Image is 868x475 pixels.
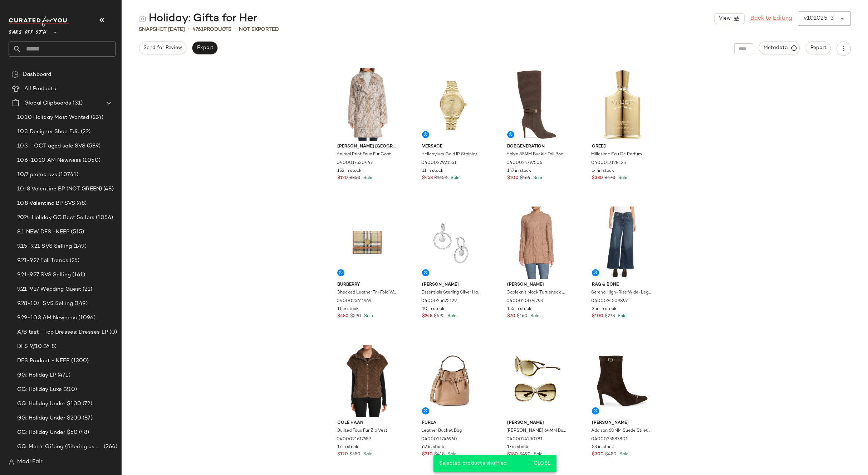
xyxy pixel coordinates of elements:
span: 0400025587801 [591,436,628,443]
span: GG: Holiday Luxe [17,386,62,394]
span: All Products [24,85,56,93]
span: 10.3 - OCT aged sale SVS [17,142,85,150]
span: 0400024797506 [506,160,542,166]
span: Furla [422,420,482,426]
img: svg%3e [11,71,19,78]
span: $350 [349,451,361,458]
span: (210) [62,386,77,394]
span: Sale [449,176,460,180]
span: [PERSON_NAME] 64MM Butterfly Sunglasses [506,428,567,434]
div: Products [192,26,231,33]
span: 147 in stock [507,168,531,174]
span: $160 [517,313,528,320]
span: GG: Men's Gifting (filtering as women's) [17,443,102,451]
span: 0400024509897 [591,298,628,305]
span: $210 [422,451,433,458]
span: 0400024230781 [506,436,543,443]
span: $248 [422,313,432,320]
span: (471) [56,371,70,379]
span: 10.3 Designer Shoe Edit [17,128,79,136]
span: Selected products shuffled [439,461,507,466]
span: (161) [71,271,85,279]
span: $480 [337,313,349,320]
div: Holiday: Gifts for Her [139,11,257,26]
span: 2024 Holiday GG Best Sellers [17,214,94,222]
span: $380 [592,175,603,181]
span: $495 [434,313,445,320]
span: $590 [350,313,361,320]
span: Serena High-Rise Wide-Leg Jeans [591,290,652,296]
span: Sale [529,314,539,319]
span: (149) [73,300,88,308]
span: Sale [362,176,372,180]
img: svg%3e [139,15,146,22]
span: 10.6-10.10 AM Newness [17,156,81,165]
span: Sale [532,452,543,457]
img: 0400021746960 [416,345,488,417]
span: 11 in stock [422,168,443,174]
span: View [718,16,730,21]
span: (0) [108,328,117,336]
span: $164 [520,175,530,181]
span: $180 [507,451,518,458]
span: 155 in stock [507,306,531,312]
span: Madi Fair [17,458,43,466]
span: Sale [616,314,627,319]
span: BCBGeneration [507,144,568,150]
span: (1050) [81,156,100,165]
span: Hellenyium Gold IP Stainless Steel Bracelet Watch/36MM [421,151,482,158]
span: 8.1 NEW DFS -KEEP [17,228,69,236]
span: (22) [79,128,90,136]
span: (1300) [70,357,89,365]
span: 256 in stock [592,306,617,312]
span: [PERSON_NAME] [422,282,482,288]
span: Sale [617,176,627,180]
img: 0400025587801_DARKBROWN [586,345,658,417]
span: Sale [446,452,456,457]
span: (1056) [94,214,113,222]
span: Dashboard [23,71,51,79]
span: $120 [337,451,348,458]
a: Back to Editing [750,14,792,23]
img: 0400020074793_CAMEL [501,207,573,279]
span: Report [810,45,827,51]
span: Sale [618,452,628,457]
span: Saks OFF 5TH [9,24,46,37]
span: Creed [592,144,652,150]
span: [PERSON_NAME] [507,282,568,288]
span: (21) [81,285,92,294]
span: $300 [592,451,604,458]
span: (25) [68,257,80,265]
span: (31) [71,99,83,107]
span: $450 [605,451,617,458]
span: $100 [507,175,519,181]
span: $278 [605,313,615,320]
span: $418 [434,451,445,458]
span: $490 [519,451,531,458]
span: Send for Review [143,45,182,51]
span: Sale [532,176,542,180]
span: $70 [507,313,515,320]
span: 9.15-9.21 SVS Selling [17,242,72,251]
span: Essentials Sterling Silver Hammered Interlink Drop Earrings [421,290,482,296]
span: 0400017128125 [591,160,626,166]
span: 10.10 Holiday Most Wanted [17,113,89,122]
span: Quilted Faux Fur Zip Vest [337,428,387,434]
span: GG: Holiday Under $100 [17,400,81,408]
span: 0400020074793 [506,298,543,305]
img: 0400022921551 [416,68,488,141]
span: 0400025625129 [421,298,457,305]
span: GG: Holiday Under $50 [17,428,78,437]
span: 11 in stock [337,306,359,312]
span: (48) [78,428,89,437]
span: [PERSON_NAME] [592,420,652,426]
span: • [188,25,190,34]
button: Send for Review [139,42,186,54]
span: 9.21-9.27 Wedding Guest [17,285,81,294]
span: 0400022921551 [421,160,456,166]
img: svg%3e [9,459,14,465]
button: View [714,13,744,24]
span: 9.29-10.3 AM Newness [17,314,77,322]
span: Checked Leather Tri-Fold Wallet [337,290,397,296]
span: 4761 [192,27,203,32]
